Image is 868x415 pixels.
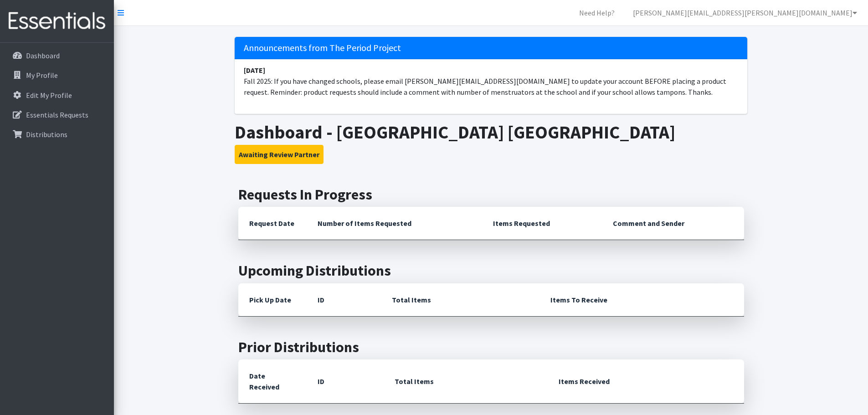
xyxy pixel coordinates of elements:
[238,262,744,279] h2: Upcoming Distributions
[4,66,110,84] a: My Profile
[4,46,110,65] a: Dashboard
[307,207,483,240] th: Number of Items Requested
[539,283,744,317] th: Items To Receive
[4,6,110,36] img: HumanEssentials
[238,359,307,404] th: Date Received
[626,4,864,22] a: [PERSON_NAME][EMAIL_ADDRESS][PERSON_NAME][DOMAIN_NAME]
[235,37,747,59] h5: Announcements from The Period Project
[4,106,110,124] a: Essentials Requests
[235,145,324,164] button: Awaiting Review Partner
[26,51,60,60] p: Dashboard
[307,359,384,404] th: ID
[572,4,622,22] a: Need Help?
[26,71,58,80] p: My Profile
[244,66,265,75] strong: [DATE]
[602,207,744,240] th: Comment and Sender
[482,207,602,240] th: Items Requested
[26,91,72,100] p: Edit My Profile
[381,283,539,317] th: Total Items
[238,338,744,356] h2: Prior Distributions
[384,359,548,404] th: Total Items
[238,186,744,203] h2: Requests In Progress
[4,125,110,143] a: Distributions
[26,110,88,119] p: Essentials Requests
[238,207,307,240] th: Request Date
[26,130,67,139] p: Distributions
[235,121,747,143] h1: Dashboard - [GEOGRAPHIC_DATA] [GEOGRAPHIC_DATA]
[238,283,307,317] th: Pick Up Date
[307,283,381,317] th: ID
[235,59,747,103] li: Fall 2025: If you have changed schools, please email [PERSON_NAME][EMAIL_ADDRESS][DOMAIN_NAME] to...
[548,359,744,404] th: Items Received
[4,86,110,104] a: Edit My Profile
